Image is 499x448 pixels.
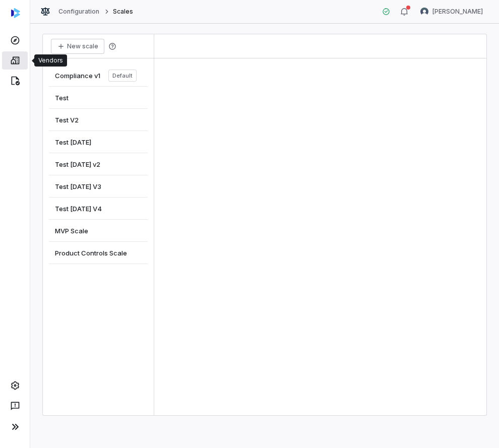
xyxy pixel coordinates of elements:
a: Test V2 [49,109,148,131]
a: Test [DATE] v2 [49,153,148,175]
a: Configuration [58,8,100,16]
button: New scale [51,39,104,54]
span: Compliance v1 [55,71,100,80]
a: Test [DATE] V4 [49,198,148,220]
span: Scales [113,8,133,16]
a: Product Controls Scale [49,242,148,264]
span: Default [108,70,137,82]
div: Vendors [38,56,63,65]
a: Test [49,87,148,109]
span: Test [DATE] V4 [55,204,102,213]
span: Test [DATE] [55,138,91,147]
button: Tomo Majima avatar[PERSON_NAME] [414,4,489,19]
span: [PERSON_NAME] [432,8,483,16]
span: Test [DATE] V3 [55,182,101,191]
a: Test [DATE] [49,131,148,153]
span: Test V2 [55,115,79,124]
span: Test [55,93,69,102]
span: Test [DATE] v2 [55,160,100,169]
span: Product Controls Scale [55,248,127,258]
a: Test [DATE] V3 [49,175,148,198]
span: MVP Scale [55,226,88,235]
img: svg%3e [11,8,20,18]
img: Tomo Majima avatar [420,8,428,16]
a: MVP Scale [49,220,148,242]
a: Compliance v1Default [49,65,148,87]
